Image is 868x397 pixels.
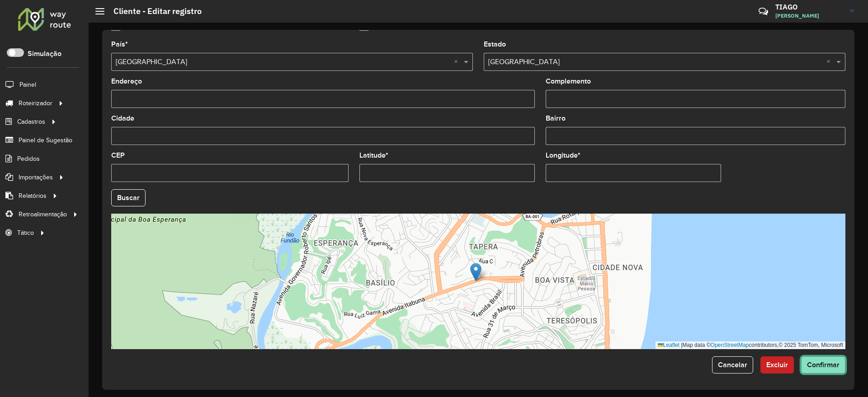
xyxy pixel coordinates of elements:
button: Buscar [111,189,146,206]
button: Confirmar [801,356,845,374]
a: Leaflet [658,342,679,348]
span: Confirmar [807,361,840,369]
span: Tático [17,228,34,238]
span: Excluir [766,361,788,369]
span: Painel [19,80,36,89]
span: [PERSON_NAME] [775,12,843,20]
label: Estado [484,39,506,50]
span: Relatórios [19,191,47,201]
span: Importações [19,173,53,182]
button: Excluir [760,356,794,374]
span: Cancelar [718,361,747,369]
span: Cadastros [17,117,45,126]
label: País [111,39,128,50]
label: Cidade [111,113,134,124]
label: Simulação [28,48,61,59]
label: Bairro [546,113,566,124]
h3: TIAGO [775,3,843,11]
span: Retroalimentação [19,210,67,219]
a: OpenStreetMap [711,342,749,348]
label: Latitude [359,150,388,161]
h2: Cliente - Editar registro [104,6,202,16]
div: Map data © contributors,© 2025 TomTom, Microsoft [656,341,845,349]
span: | [681,342,682,348]
button: Cancelar [712,356,753,374]
span: Clear all [454,56,462,67]
label: Longitude [546,150,580,161]
label: CEP [111,150,125,161]
span: Clear all [826,56,834,67]
span: Painel de Sugestão [19,135,72,145]
a: Contato Rápido [754,2,773,21]
img: Marker [470,263,481,281]
span: Pedidos [17,154,40,163]
label: Endereço [111,76,142,87]
label: Complemento [546,76,591,87]
span: Roteirizador [19,98,52,108]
